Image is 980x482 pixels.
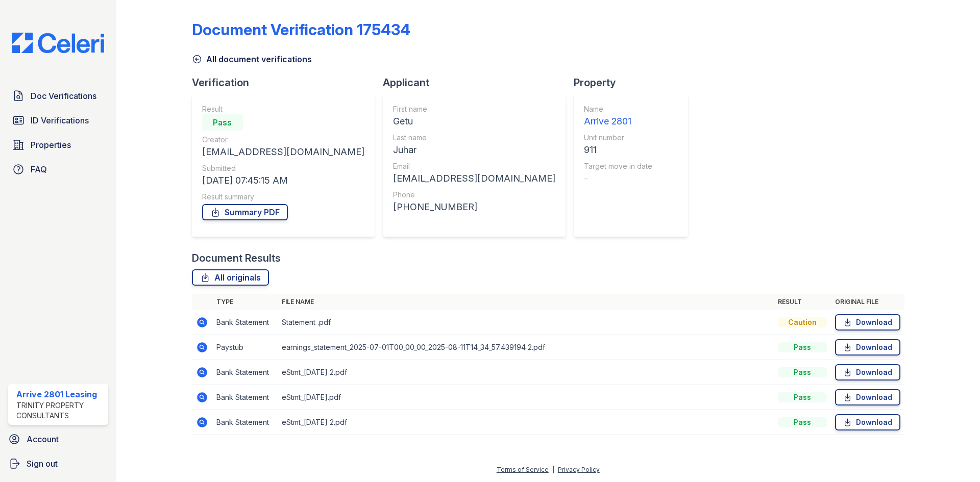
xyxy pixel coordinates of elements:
span: Doc Verifications [31,90,96,102]
a: Account [4,429,112,449]
div: Trinity Property Consultants [16,400,104,421]
a: Download [835,364,900,380]
div: Pass [778,417,827,427]
td: eStmt_[DATE] 2.pdf [278,360,774,385]
div: Result [202,104,364,114]
div: Phone [393,190,555,200]
div: Pass [778,367,827,377]
span: Properties [31,139,71,151]
img: CE_Logo_Blue-a8612792a0a2168367f1c8372b55b34899dd931a85d93a1a3d3e32e68fde9ad4.png [4,33,112,53]
div: Submitted [202,163,364,173]
td: Paystub [212,335,278,360]
div: Juhar [393,143,555,157]
div: Applicant [383,75,574,90]
td: Bank Statement [212,385,278,410]
th: File name [278,294,774,310]
a: ID Verifications [8,110,108,131]
div: Pass [202,114,243,131]
div: Caution [778,317,827,327]
div: [EMAIL_ADDRESS][DOMAIN_NAME] [393,171,555,186]
th: Type [212,294,278,310]
th: Original file [831,294,904,310]
td: Bank Statement [212,310,278,335]
span: Sign out [27,458,58,470]
div: Getu [393,114,555,129]
div: [EMAIL_ADDRESS][DOMAIN_NAME] [202,145,364,159]
td: eStmt_[DATE] 2.pdf [278,410,774,435]
div: Arrive 2801 Leasing [16,388,104,400]
div: 911 [584,143,652,157]
div: Last name [393,133,555,143]
div: Arrive 2801 [584,114,652,129]
a: Download [835,389,900,405]
a: Privacy Policy [558,466,600,473]
a: FAQ [8,159,108,180]
a: Download [835,339,900,356]
a: Doc Verifications [8,86,108,106]
a: Summary PDF [202,204,288,220]
th: Result [774,294,831,310]
a: Properties [8,135,108,155]
div: Result summary [202,192,364,202]
div: Document Verification 175434 [192,20,410,39]
a: Download [835,414,900,430]
div: Creator [202,135,364,145]
div: [PHONE_NUMBER] [393,200,555,214]
span: FAQ [31,163,47,175]
div: Name [584,104,652,114]
div: Email [393,161,555,171]
div: - [584,171,652,186]
a: Sign out [4,453,112,474]
div: Target move in date [584,161,652,171]
div: Document Results [192,251,281,265]
span: Account [27,433,59,445]
span: ID Verifications [31,114,89,126]
td: earnings_statement_2025-07-01T00_00_00_2025-08-11T14_34_57.439194 2.pdf [278,335,774,360]
div: Unit number [584,133,652,143]
div: Pass [778,342,827,352]
td: Bank Statement [212,360,278,385]
div: First name [393,104,555,114]
a: All originals [192,269,269,286]
a: Download [835,314,900,331]
a: Terms of Service [497,466,549,473]
td: Bank Statement [212,410,278,435]
div: | [552,466,554,473]
a: Name Arrive 2801 [584,104,652,129]
div: Property [574,75,696,90]
div: Pass [778,392,827,402]
td: eStmt_[DATE].pdf [278,385,774,410]
div: Verification [192,75,383,90]
a: All document verifications [192,53,312,65]
div: [DATE] 07:45:15 AM [202,173,364,188]
td: Statement .pdf [278,310,774,335]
